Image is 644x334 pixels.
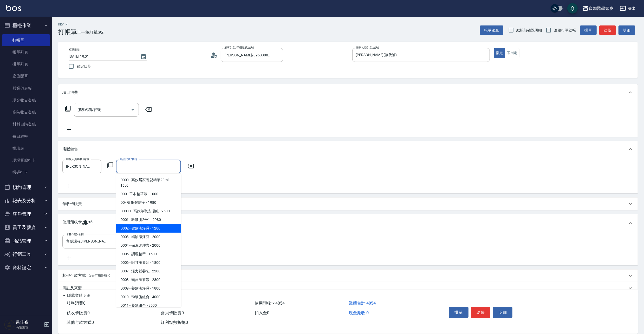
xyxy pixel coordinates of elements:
a: 現金收支登錄 [2,94,50,106]
span: D005 - 調理精萃 - 1500 [116,250,181,258]
label: 卡券代號/名稱 [66,232,83,236]
button: 帳單速查 [480,25,503,35]
div: 項目消費 [58,84,638,101]
button: 結帳 [471,307,491,318]
button: 明細 [619,25,635,35]
div: 使用預收卡x5 [58,214,638,232]
span: 服務消費 0 [67,301,86,306]
div: 店販銷售 [58,141,638,158]
span: x5 [88,219,93,227]
span: D00 - 草本精華液 - 1000 [116,190,181,198]
span: 扣入金 0 [255,310,269,315]
button: Choose date, selected date is 2025-09-05 [137,50,150,63]
div: 多加醫學頭皮 [589,5,614,12]
button: save [567,3,578,14]
a: 打帳單 [2,34,50,46]
span: 其他付款方式 0 [67,320,94,325]
img: Logo [6,5,21,11]
a: 現場電腦打卡 [2,154,50,166]
button: 不指定 [505,48,519,58]
p: 隱藏業績明細 [67,293,90,298]
a: 高階收支登錄 [2,106,50,118]
span: D0000 - 高效萃取安瓶組 - 9600 [116,207,181,215]
div: 預收卡販賣 [58,198,638,210]
label: 商品代號/名稱 [120,157,137,161]
button: 結帳 [599,25,616,35]
a: 材料自購登錄 [2,118,50,130]
span: 鎖定日期 [77,64,91,69]
div: 備註及來源 [58,282,638,294]
button: Open [129,106,137,114]
span: D007 - 活力營養包 - 2200 [116,267,181,276]
span: 現金應收 0 [349,310,369,315]
button: 指定 [494,48,505,58]
p: 高階主管 [16,325,42,330]
span: D008 - 頭皮滋養液 - 2800 [116,276,181,284]
label: 顧客姓名/手機號碼/編號 [224,46,254,50]
input: YYYY/MM/DD hh:mm [69,52,135,61]
button: 員工及薪資 [2,221,50,234]
button: 掛單 [449,307,469,318]
span: 業績合計 4054 [349,301,376,306]
a: 掃碼打卡 [2,166,50,178]
span: 連續打單結帳 [554,28,576,33]
span: D010 - 幹細胞組合 - 4000 [116,293,181,301]
a: 排班表 [2,142,50,154]
h5: 呂佳峯 [16,320,42,325]
button: 資料設定 [2,261,50,274]
span: D000 - 高效居家養髮精華20ml - 1680 [116,176,181,190]
button: 商品管理 [2,234,50,248]
div: 其他付款方式入金可用餘額: 0 [58,270,638,282]
button: 多加醫學頭皮 [580,3,616,14]
span: 預收卡販賣 0 [67,310,90,315]
p: 店販銷售 [62,147,78,152]
button: 行銷工具 [2,247,50,261]
label: 帳單日期 [69,48,80,52]
img: Person [4,319,15,330]
span: D011 - 養髮組合 - 3500 [116,301,181,310]
span: 入金可用餘額: 0 [88,274,110,278]
span: D001 - 幹細胞2合1 - 2980 [116,215,181,224]
span: D004 - 保濕調理素 - 2000 [116,241,181,250]
p: 備註及來源 [62,285,82,291]
h3: 打帳單 [58,28,77,36]
label: 服務人員姓名/編號 [66,157,89,161]
a: 營業儀表板 [2,82,50,94]
a: 座位開單 [2,70,50,82]
span: 結帳前確認明細 [517,28,542,33]
button: 櫃檯作業 [2,19,50,32]
a: 掛單列表 [2,58,50,70]
p: 項目消費 [62,90,78,95]
a: 每日結帳 [2,130,50,142]
p: 使用預收卡 [62,219,82,227]
button: 報表及分析 [2,194,50,207]
span: D0 - 藍銅銀離子 - 1980 [116,198,181,207]
button: 登出 [618,4,638,13]
span: D006 - 阿甘滋養油 - 1800 [116,258,181,267]
span: 使用預收卡 4054 [255,301,285,306]
span: 紅利點數折抵 0 [161,320,188,325]
button: 掛單 [580,25,597,35]
p: 其他付款方式 [62,273,110,279]
h2: Key In [58,23,77,26]
span: 會員卡販賣 0 [161,310,184,315]
span: D002 - 健髮潔淨露 - 1280 [116,224,181,233]
button: 預約管理 [2,181,50,194]
span: D003 - 精油潔淨露 - 2000 [116,233,181,241]
label: 服務人員姓名/編號 [356,46,379,50]
span: 上一筆訂單:#2 [77,29,104,36]
button: 明細 [493,307,512,318]
button: 客戶管理 [2,207,50,221]
a: 帳單列表 [2,46,50,58]
p: 預收卡販賣 [62,201,82,207]
span: D009 - 養髮潔淨露 - 1800 [116,284,181,293]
